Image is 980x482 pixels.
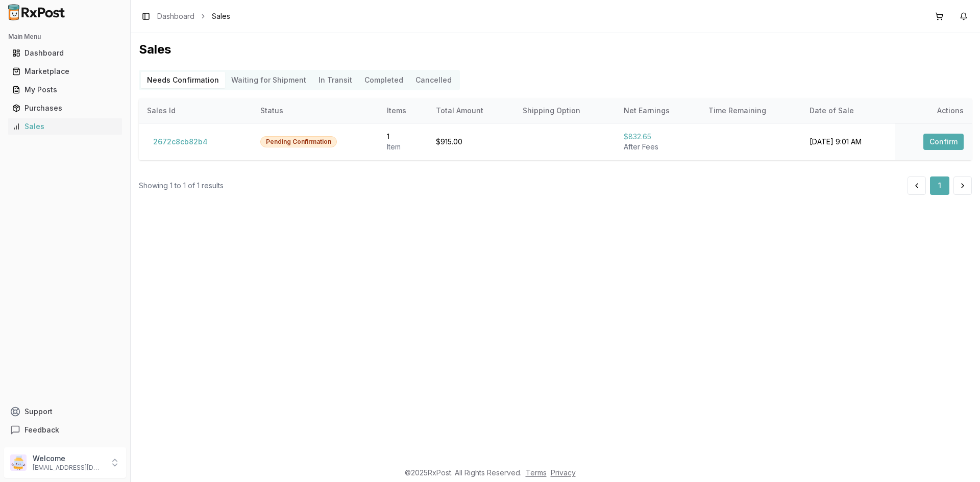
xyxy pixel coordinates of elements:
[358,72,409,88] button: Completed
[12,121,118,132] div: Sales
[514,98,616,123] th: Shipping Option
[12,48,118,58] div: Dashboard
[139,98,252,123] th: Sales Id
[157,11,230,21] nav: breadcrumb
[139,181,224,191] div: Showing 1 to 1 of 1 results
[147,134,214,150] button: 2672c8cb82b4
[428,98,514,123] th: Total Amount
[801,98,895,123] th: Date of Sale
[8,117,122,136] a: Sales
[33,453,104,464] p: Welcome
[24,425,59,435] span: Feedback
[212,11,230,21] span: Sales
[12,85,118,95] div: My Posts
[139,41,972,58] h1: Sales
[4,421,126,439] button: Feedback
[810,137,887,147] div: [DATE] 9:01 AM
[4,100,126,116] button: Purchases
[4,402,126,421] button: Support
[895,98,972,123] th: Actions
[8,81,122,99] a: My Posts
[4,45,126,61] button: Dashboard
[436,137,506,147] div: $915.00
[252,98,379,123] th: Status
[387,132,419,142] div: 1
[624,132,692,142] div: $832.65
[141,72,225,88] button: Needs Confirmation
[4,63,126,80] button: Marketplace
[4,118,126,135] button: Sales
[157,11,194,21] a: Dashboard
[10,454,27,471] img: User avatar
[616,98,700,123] th: Net Earnings
[387,142,419,152] div: Item
[33,464,104,472] p: [EMAIL_ADDRESS][DOMAIN_NAME]
[624,142,692,152] div: After Fees
[312,72,358,88] button: In Transit
[225,72,312,88] button: Waiting for Shipment
[4,82,126,98] button: My Posts
[12,66,118,77] div: Marketplace
[8,33,122,41] h2: Main Menu
[930,176,949,195] button: 1
[923,134,964,150] button: Confirm
[8,44,122,62] a: Dashboard
[409,72,458,88] button: Cancelled
[526,468,547,477] a: Terms
[260,136,337,147] div: Pending Confirmation
[8,62,122,81] a: Marketplace
[551,468,576,477] a: Privacy
[8,99,122,117] a: Purchases
[700,98,801,123] th: Time Remaining
[4,4,69,20] img: RxPost Logo
[12,103,118,113] div: Purchases
[379,98,427,123] th: Items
